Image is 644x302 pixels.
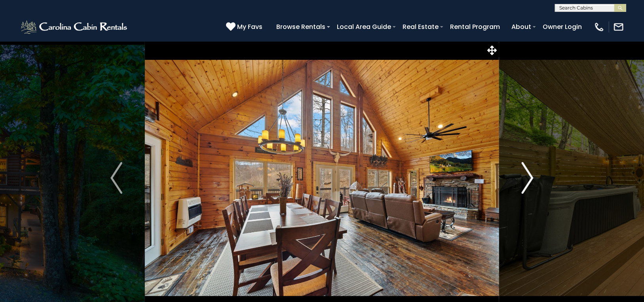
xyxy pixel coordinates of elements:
a: Rental Program [446,20,504,34]
img: phone-regular-white.png [594,21,605,32]
img: mail-regular-white.png [613,21,624,32]
img: arrow [522,162,534,194]
img: White-1-2.png [20,19,129,35]
a: Real Estate [399,20,443,34]
a: About [507,20,535,34]
span: My Favs [237,22,262,32]
a: Owner Login [539,20,586,34]
img: arrow [110,162,122,194]
a: Local Area Guide [333,20,395,34]
a: My Favs [226,22,264,32]
a: Browse Rentals [272,20,329,34]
